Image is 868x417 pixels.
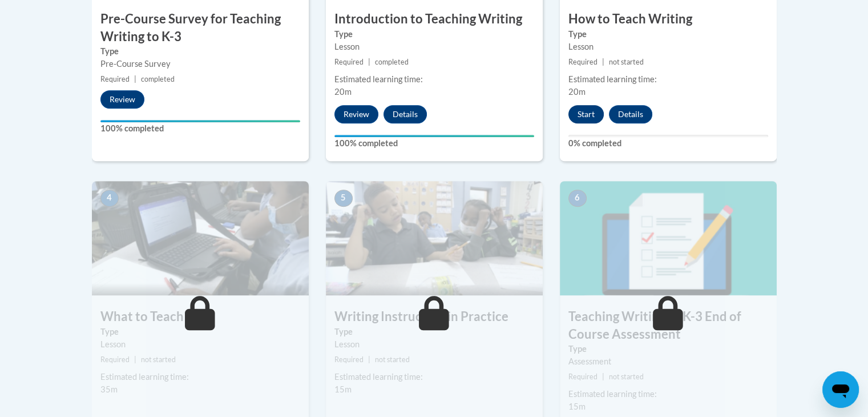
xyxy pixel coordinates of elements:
[560,308,777,343] h3: Teaching Writing to K-3 End of Course Assessment
[609,372,644,381] span: not started
[568,58,597,66] span: Required
[334,190,353,207] span: 5
[334,135,534,137] div: Your progress
[609,58,644,66] span: not started
[100,120,300,122] div: Your progress
[568,402,586,411] span: 15m
[326,181,543,295] img: Course Image
[100,122,300,135] label: 100% completed
[368,58,370,66] span: |
[568,105,604,123] button: Start
[326,308,543,326] h3: Writing Instruction in Practice
[334,87,352,97] span: 20m
[100,45,300,58] label: Type
[141,355,176,364] span: not started
[100,355,130,364] span: Required
[609,105,652,123] button: Details
[100,326,300,338] label: Type
[334,105,378,123] button: Review
[92,10,309,46] h3: Pre-Course Survey for Teaching Writing to K-3
[568,87,586,97] span: 20m
[602,372,604,381] span: |
[92,308,309,326] h3: What to Teach
[602,58,604,66] span: |
[141,75,175,83] span: completed
[100,338,300,351] div: Lesson
[568,73,768,86] div: Estimated learning time:
[368,355,370,364] span: |
[375,355,410,364] span: not started
[568,190,587,207] span: 6
[100,190,119,207] span: 4
[334,28,534,41] label: Type
[560,10,777,28] h3: How to Teach Writing
[334,137,534,150] label: 100% completed
[100,58,300,70] div: Pre-Course Survey
[334,73,534,86] div: Estimated learning time:
[334,326,534,338] label: Type
[134,75,136,83] span: |
[334,371,534,383] div: Estimated learning time:
[334,58,364,66] span: Required
[100,75,130,83] span: Required
[560,181,777,295] img: Course Image
[568,343,768,355] label: Type
[822,371,859,408] iframe: Button to launch messaging window
[375,58,409,66] span: completed
[100,90,144,109] button: Review
[334,338,534,351] div: Lesson
[568,372,597,381] span: Required
[568,41,768,53] div: Lesson
[134,355,136,364] span: |
[568,28,768,41] label: Type
[326,10,543,28] h3: Introduction to Teaching Writing
[568,388,768,400] div: Estimated learning time:
[100,384,118,394] span: 35m
[334,355,364,364] span: Required
[568,137,768,150] label: 0% completed
[383,105,427,123] button: Details
[92,181,309,295] img: Course Image
[334,41,534,53] div: Lesson
[568,355,768,368] div: Assessment
[100,371,300,383] div: Estimated learning time:
[334,384,352,394] span: 15m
